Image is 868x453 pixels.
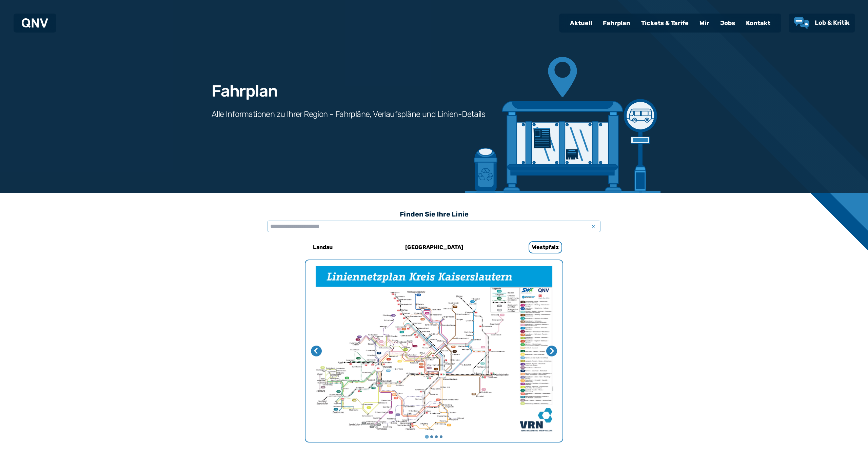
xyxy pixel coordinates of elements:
button: Letzte Seite [311,346,322,356]
h3: Finden Sie Ihre Linie [267,207,601,222]
a: Tickets & Tarife [636,14,694,32]
img: Netzpläne Westpfalz Seite 1 von 4 [305,260,563,442]
a: Fahrplan [597,14,636,32]
a: Landau [278,239,368,255]
a: Lob & Kritik [794,17,850,29]
div: My Favorite Images [305,260,563,442]
ul: Wählen Sie eine Seite zum Anzeigen [305,434,563,439]
button: Gehe zu Seite 1 [425,435,429,439]
h6: Westpfalz [529,241,562,253]
img: QNV Logo [22,18,48,28]
h6: Landau [310,242,335,253]
button: Nächste Seite [546,346,557,356]
a: [GEOGRAPHIC_DATA] [389,239,479,255]
a: Aktuell [565,14,597,32]
button: Gehe zu Seite 2 [430,435,433,438]
a: Kontakt [741,14,776,32]
h1: Fahrplan [212,83,277,99]
button: Gehe zu Seite 3 [435,435,438,438]
h3: Alle Informationen zu Ihrer Region - Fahrpläne, Verlaufspläne und Linien-Details [212,109,485,120]
a: Westpfalz [500,239,590,255]
a: Wir [694,14,715,32]
span: x [589,222,598,230]
button: Gehe zu Seite 4 [440,435,442,438]
span: Lob & Kritik [815,19,850,26]
li: 1 von 4 [305,260,563,442]
h6: [GEOGRAPHIC_DATA] [402,242,466,253]
a: QNV Logo [22,16,48,30]
a: Jobs [715,14,741,32]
